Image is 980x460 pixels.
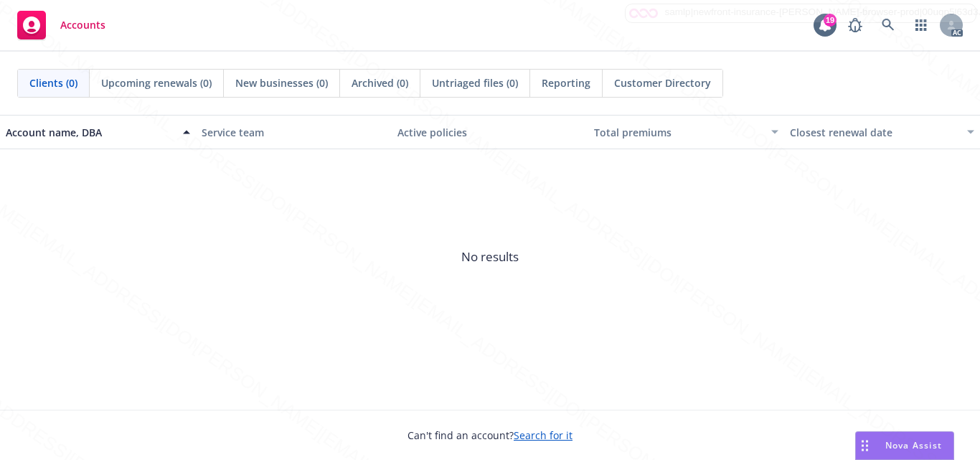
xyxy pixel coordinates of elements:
[784,115,980,149] button: Closest renewal date
[407,428,573,443] span: Can't find an account?
[397,125,582,140] div: Active policies
[202,125,386,140] div: Service team
[392,115,588,149] button: Active policies
[855,431,954,460] button: Nova Assist
[6,125,174,140] div: Account name, DBA
[614,75,711,90] span: Customer Directory
[885,439,942,451] span: Nova Assist
[11,5,111,45] a: Accounts
[235,75,328,90] span: New businesses (0)
[824,14,837,27] div: 19
[856,432,874,459] div: Drag to move
[542,75,590,90] span: Reporting
[841,11,870,39] a: Report a Bug
[514,428,573,442] a: Search for it
[432,75,518,90] span: Untriaged files (0)
[907,11,936,39] a: Switch app
[352,75,408,90] span: Archived (0)
[101,75,212,90] span: Upcoming renewals (0)
[196,115,392,149] button: Service team
[594,125,763,140] div: Total premiums
[29,75,77,90] span: Clients (0)
[60,19,105,31] span: Accounts
[588,115,784,149] button: Total premiums
[790,125,958,140] div: Closest renewal date
[874,11,903,39] a: Search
